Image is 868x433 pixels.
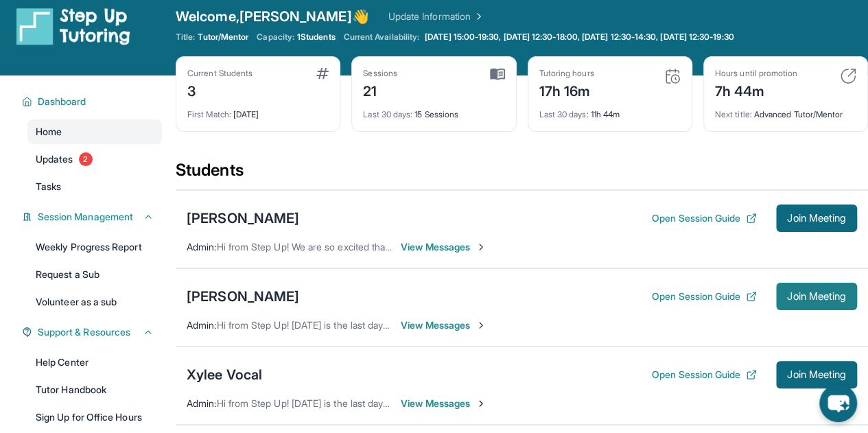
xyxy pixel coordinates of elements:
button: Open Session Guide [652,290,757,303]
div: Tutoring hours [539,68,594,79]
div: 17h 16m [539,79,594,101]
span: Updates [36,152,73,166]
a: [DATE] 15:00-19:30, [DATE] 12:30-18:00, [DATE] 12:30-14:30, [DATE] 12:30-19:30 [422,32,736,43]
span: Capacity: [257,32,294,43]
span: 2 [79,152,93,166]
span: Tutor/Mentor [198,32,248,43]
span: Admin : [187,241,216,253]
div: Sessions [363,68,397,79]
a: Tasks [27,174,162,199]
div: Current Students [187,68,253,79]
span: Last 30 days : [539,109,589,119]
button: Join Meeting [776,361,857,388]
a: Updates2 [27,147,162,172]
div: [DATE] [187,101,329,120]
img: logo [16,7,130,45]
span: Admin : [187,319,216,331]
span: Session Management [38,210,133,224]
div: [PERSON_NAME] [187,287,299,306]
span: Home [36,125,62,139]
span: Join Meeting [787,371,846,379]
span: Join Meeting [787,214,846,222]
button: Join Meeting [776,204,857,232]
span: Welcome, [PERSON_NAME] 👋 [176,7,369,26]
a: Weekly Progress Report [27,235,162,259]
div: 7h 44m [715,79,797,101]
div: Hours until promotion [715,68,797,79]
span: View Messages [401,318,486,332]
span: Support & Resources [38,325,130,339]
div: 15 Sessions [363,101,504,120]
button: chat-button [819,384,857,422]
a: Volunteer as a sub [27,290,162,314]
img: card [316,68,329,79]
img: Chevron-Right [476,242,486,253]
span: Tasks [36,180,61,194]
img: card [490,68,505,80]
img: card [840,68,856,84]
span: Next title : [715,109,752,119]
div: 21 [363,79,397,101]
span: Admin : [187,397,216,409]
div: Students [176,159,868,189]
img: card [664,68,681,84]
span: First Match : [187,109,231,119]
span: Dashboard [38,95,86,108]
button: Open Session Guide [652,211,757,225]
a: Sign Up for Office Hours [27,405,162,430]
a: Request a Sub [27,262,162,287]
span: Current Availability: [344,32,419,43]
div: Xylee Vocal [187,365,262,384]
div: [PERSON_NAME] [187,209,299,228]
div: 3 [187,79,253,101]
a: Home [27,119,162,144]
span: 1 Students [297,32,336,43]
button: Session Management [32,210,154,224]
img: Chevron-Right [476,398,486,409]
img: Chevron Right [471,10,484,23]
span: [DATE] 15:00-19:30, [DATE] 12:30-18:00, [DATE] 12:30-14:30, [DATE] 12:30-19:30 [425,32,734,43]
span: View Messages [401,240,486,254]
button: Join Meeting [776,283,857,310]
span: Last 30 days : [363,109,412,119]
div: 11h 44m [539,101,681,120]
a: Help Center [27,350,162,375]
span: Join Meeting [787,292,846,301]
a: Update Information [388,10,484,23]
span: Title: [176,32,195,43]
button: Open Session Guide [652,368,757,382]
span: View Messages [401,397,486,410]
button: Dashboard [32,95,154,108]
div: Advanced Tutor/Mentor [715,101,856,120]
img: Chevron-Right [476,320,486,331]
button: Support & Resources [32,325,154,339]
a: Tutor Handbook [27,377,162,402]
